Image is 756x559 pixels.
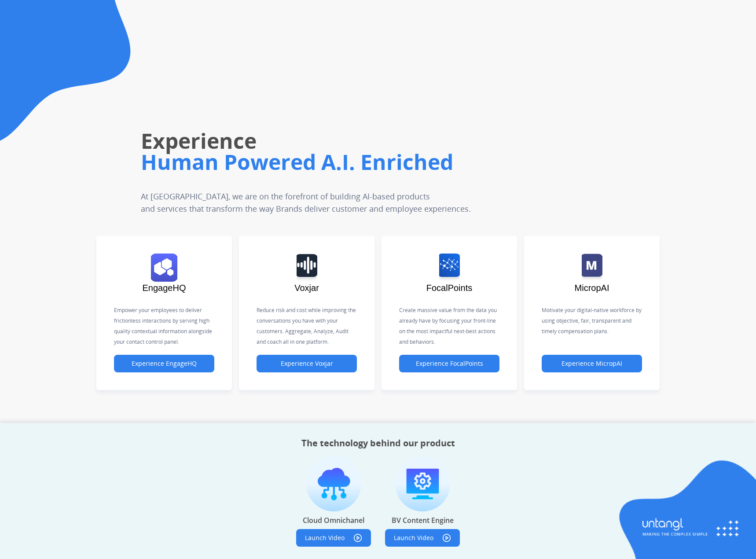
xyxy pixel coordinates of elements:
[141,127,537,155] h1: Experience
[114,360,214,368] a: Experience EngageHQ
[257,305,357,347] p: Reduce risk and cost while improving the conversations you have with your customers. Aggregate, A...
[143,283,186,293] span: EngageHQ
[542,360,642,368] a: Experience MicropAI
[353,533,362,542] img: play
[296,529,371,547] button: Launch Video
[395,456,450,511] img: imagen
[582,254,602,282] img: logo
[257,355,357,372] button: Experience Voxjar
[114,355,214,372] button: Experience EngageHQ
[399,355,499,372] button: Experience FocalPoints
[394,533,433,542] p: Launch Video
[305,533,345,542] p: Launch Video
[294,283,319,293] span: Voxjar
[439,254,460,282] img: logo
[306,456,361,511] img: imagen
[442,533,451,542] img: play
[615,459,756,559] img: blob-right.png
[141,190,481,215] p: At [GEOGRAPHIC_DATA], we are on the forefront of building AI-based products and services that tra...
[542,355,642,372] button: Experience MicropAI
[303,515,364,526] p: Cloud Omnichanel
[141,148,537,176] h1: Human Powered A.I. Enriched
[385,529,460,547] button: Launch Video
[257,360,357,368] a: Experience Voxjar
[426,283,473,293] span: FocalPoints
[542,305,642,337] p: Motivate your digital-native workforce by using objective, fair, transparent and timely compensat...
[301,437,455,449] h2: The technology behind our product
[114,305,214,347] p: Empower your employees to deliver frictionless interactions by serving high quality contextual in...
[151,254,177,282] img: logo
[575,283,609,293] span: MicropAI
[297,254,317,282] img: logo
[392,515,454,526] p: BV Content Engine
[399,305,499,347] p: Create massive value from the data you already have by focusing your front-line on the most impac...
[399,360,499,368] a: Experience FocalPoints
